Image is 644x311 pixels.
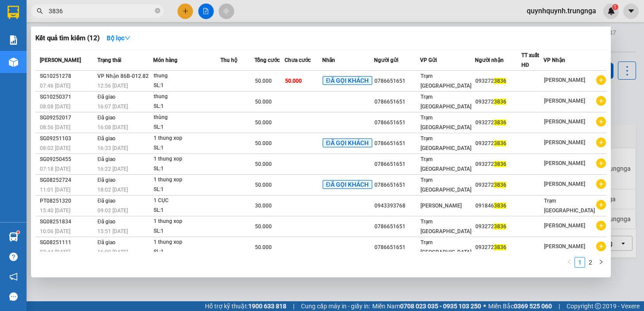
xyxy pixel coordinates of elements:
[494,182,506,188] span: 3836
[596,257,606,268] li: Next Page
[544,181,585,187] span: [PERSON_NAME]
[9,35,18,45] img: solution-icon
[255,99,272,105] span: 50.000
[154,123,220,132] div: SL: 1
[420,219,471,234] span: Trạm [GEOGRAPHIC_DATA]
[154,81,220,91] div: SL: 1
[97,94,116,100] span: Đã giao
[154,217,220,227] div: 1 thung xop
[40,187,70,193] span: 11:01 [DATE]
[494,78,506,84] span: 3836
[97,166,128,172] span: 16:22 [DATE]
[420,203,462,209] span: [PERSON_NAME]
[544,119,585,125] span: [PERSON_NAME]
[40,124,70,131] span: 08:56 [DATE]
[544,243,585,250] span: [PERSON_NAME]
[475,77,521,86] div: 093272
[40,72,95,81] div: SG10251278
[374,160,420,169] div: 0786651651
[255,78,272,84] span: 50.000
[40,166,70,172] span: 07:18 [DATE]
[494,140,506,146] span: 3836
[374,97,420,107] div: 0786651651
[40,155,95,164] div: SG09250455
[544,98,585,104] span: [PERSON_NAME]
[154,185,220,195] div: SL: 1
[374,243,420,252] div: 0786651651
[475,57,504,63] span: Người nhận
[374,139,420,148] div: 0786651651
[564,257,575,268] li: Previous Page
[475,222,521,231] div: 093272
[97,249,128,255] span: 16:00 [DATE]
[544,57,565,63] span: VP Nhận
[154,154,220,164] div: 1 thung xop
[598,259,604,265] span: right
[544,223,585,229] span: [PERSON_NAME]
[567,259,572,265] span: left
[255,119,272,126] span: 50.000
[374,222,420,231] div: 0786651651
[596,96,606,106] span: plus-circle
[420,73,471,89] span: Trạm [GEOGRAPHIC_DATA]
[154,206,220,215] div: SL: 1
[17,231,19,234] sup: 1
[40,145,70,151] span: 08:02 [DATE]
[40,238,95,247] div: SG08251111
[255,140,272,146] span: 50.000
[40,228,70,234] span: 10:06 [DATE]
[40,83,70,89] span: 07:46 [DATE]
[154,247,220,257] div: SL: 1
[97,239,116,246] span: Đã giao
[97,57,121,63] span: Trạng thái
[97,156,116,162] span: Đã giao
[374,57,398,63] span: Người gửi
[285,78,302,84] span: 50.000
[596,221,606,230] span: plus-circle
[100,31,138,45] button: Bộ lọcdown
[220,57,237,63] span: Thu hộ
[475,97,521,107] div: 093272
[521,52,539,68] span: TT xuất HĐ
[40,57,81,63] span: [PERSON_NAME]
[285,57,311,63] span: Chưa cước
[475,201,521,211] div: 091846
[420,239,471,255] span: Trạm [GEOGRAPHIC_DATA]
[97,228,128,234] span: 15:51 [DATE]
[494,223,506,230] span: 3836
[544,198,595,214] span: Trạm [GEOGRAPHIC_DATA]
[154,238,220,247] div: 1 thung xop
[323,180,372,189] span: ĐÃ GỌI KHÁCH
[154,164,220,174] div: SL: 1
[154,92,220,102] div: thung
[374,180,420,190] div: 0786651651
[374,77,420,86] div: 0786651651
[420,156,471,172] span: Trạm [GEOGRAPHIC_DATA]
[475,180,521,190] div: 093272
[40,207,70,214] span: 15:40 [DATE]
[37,8,43,14] span: search
[49,6,153,16] input: Tìm tên, số ĐT hoặc mã đơn
[374,118,420,127] div: 0786651651
[323,76,372,85] span: ĐÃ GỌI KHÁCH
[9,253,18,261] span: question-circle
[97,207,128,214] span: 09:02 [DATE]
[97,124,128,131] span: 16:08 [DATE]
[475,118,521,127] div: 093272
[255,182,272,188] span: 50.000
[97,83,128,89] span: 12:56 [DATE]
[97,198,116,204] span: Đã giao
[9,232,18,242] img: warehouse-icon
[97,115,116,121] span: Đã giao
[475,160,521,169] div: 093272
[97,73,149,79] span: VP Nhận 86B-012.82
[9,58,18,67] img: warehouse-icon
[475,243,521,252] div: 093272
[420,57,437,63] span: VP Gửi
[596,117,606,127] span: plus-circle
[596,200,606,210] span: plus-circle
[255,203,272,209] span: 30.000
[154,143,220,153] div: SL: 1
[494,119,506,126] span: 3836
[154,227,220,236] div: SL: 1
